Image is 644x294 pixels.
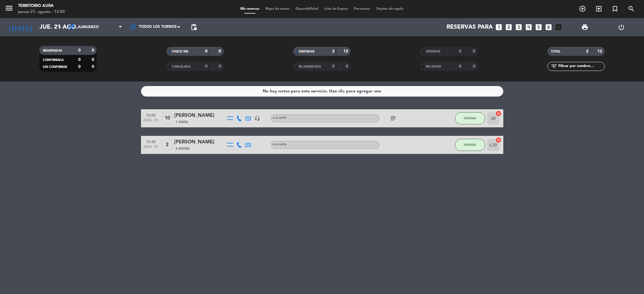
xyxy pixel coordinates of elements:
[78,25,99,29] span: Almuerzo
[161,112,173,124] span: 10
[5,4,14,15] button: menu
[473,49,476,53] strong: 0
[495,137,501,143] i: cancel
[332,49,335,53] strong: 2
[18,3,65,9] div: TERRITORIO AURA
[219,64,222,69] strong: 0
[255,116,260,121] i: headset_mic
[455,112,485,124] button: SENTADA
[581,24,588,31] span: print
[455,139,485,151] button: SENTADA
[143,145,158,152] span: ago. 21
[262,7,293,11] span: Mapa de mesas
[495,110,501,117] i: cancel
[5,4,14,13] i: menu
[273,143,287,146] span: A LA CARTA
[586,49,588,53] strong: 2
[473,64,476,69] strong: 0
[597,49,603,53] strong: 12
[579,5,586,12] i: add_circle_outline
[219,49,222,53] strong: 0
[628,5,635,12] i: search
[18,9,65,15] div: jueves 21. agosto - 13:50
[299,50,315,53] span: SENTADAS
[464,117,476,120] span: SENTADA
[176,146,190,151] span: 2 Visitas
[176,120,188,125] span: 1 Visita
[172,65,191,68] span: CANCELADA
[92,48,95,53] strong: 0
[373,7,407,11] span: Tarjetas de regalo
[595,5,602,12] i: exit_to_app
[43,59,64,62] span: CONFIRMADA
[143,138,158,145] span: 13:30
[618,24,625,31] i: power_settings_new
[555,23,562,31] i: add_box
[321,7,351,11] span: Lista de Espera
[389,115,397,122] i: subject
[174,138,226,146] div: [PERSON_NAME]
[495,23,503,31] i: looks_one
[299,65,321,68] span: RE AGENDADA
[545,23,553,31] i: looks_6
[525,23,533,31] i: looks_4
[558,63,604,70] input: Filtrar por nombre...
[273,117,287,119] span: A LA CARTA
[43,49,62,52] span: RESERVADAS
[5,21,37,34] i: [DATE]
[343,49,349,53] strong: 12
[603,18,639,36] div: LOG OUT
[78,65,81,69] strong: 0
[205,49,207,53] strong: 0
[551,50,560,53] span: TOTAL
[78,58,81,62] strong: 0
[237,7,262,11] span: Mis reservas
[464,143,476,146] span: SENTADA
[459,64,461,69] strong: 0
[172,50,188,53] span: CHECK INS
[535,23,543,31] i: looks_5
[190,24,197,31] span: pending_actions
[43,66,67,69] span: SIN CONFIRMAR
[515,23,523,31] i: looks_3
[332,64,335,69] strong: 0
[351,7,373,11] span: Pre-acceso
[92,58,95,62] strong: 0
[263,88,381,95] div: No hay notas para este servicio. Haz clic para agregar una
[447,24,493,31] span: Reservas para
[92,65,95,69] strong: 0
[174,112,226,120] div: [PERSON_NAME]
[505,23,513,31] i: looks_two
[346,64,349,69] strong: 0
[143,111,158,118] span: 12:00
[161,139,173,151] span: 2
[426,65,441,68] span: NO SHOW
[293,7,321,11] span: Disponibilidad
[78,48,81,53] strong: 0
[143,118,158,125] span: ago. 21
[550,63,558,70] i: filter_list
[611,5,619,12] i: turned_in_not
[426,50,441,53] span: SERVIDAS
[56,24,63,31] i: arrow_drop_down
[205,64,207,69] strong: 0
[459,49,461,53] strong: 0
